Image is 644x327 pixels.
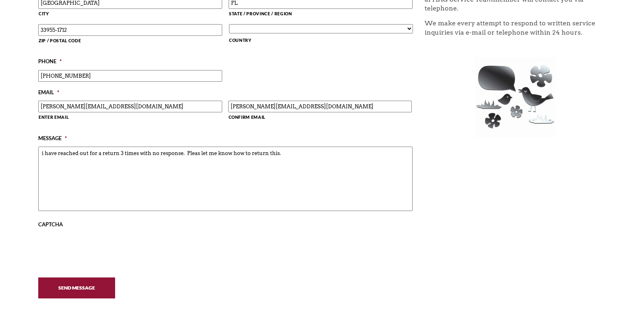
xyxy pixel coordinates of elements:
input: Send Message [38,277,115,298]
label: Message [38,135,67,144]
label: Email [38,89,59,98]
label: State / Province / Region [229,9,413,20]
label: Country [229,36,413,47]
label: ZIP / Postal Code [39,36,222,47]
label: City [39,9,222,20]
h4: We make every attempt to respond to written service inquiries via e-mail or telephone within 24 h... [425,19,606,43]
label: Enter Email [39,113,222,124]
iframe: reCAPTCHA [38,233,161,265]
label: Confirm Email [229,113,412,124]
label: Phone [38,58,62,67]
label: Captcha [38,221,63,230]
img: Decal twitter [475,57,555,138]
